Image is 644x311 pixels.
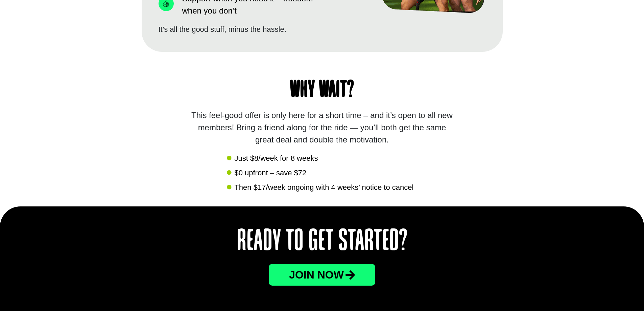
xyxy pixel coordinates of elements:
span: $0 upfront – save $72 [233,167,306,178]
div: It’s all the good stuff, minus the hassle. [159,24,315,35]
span: Then $17/week ongoing with 4 weeks’ notice to cancel [233,182,413,193]
span: Just $8/week for 8 weeks [233,153,318,164]
a: JOin now [269,264,375,286]
span: JOin now [289,269,344,280]
h1: Why wait? [155,79,489,103]
div: This feel-good offer is only here for a short time – and it’s open to all new members! Bring a fr... [188,109,455,146]
h2: Ready to Get Started? [170,227,474,257]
